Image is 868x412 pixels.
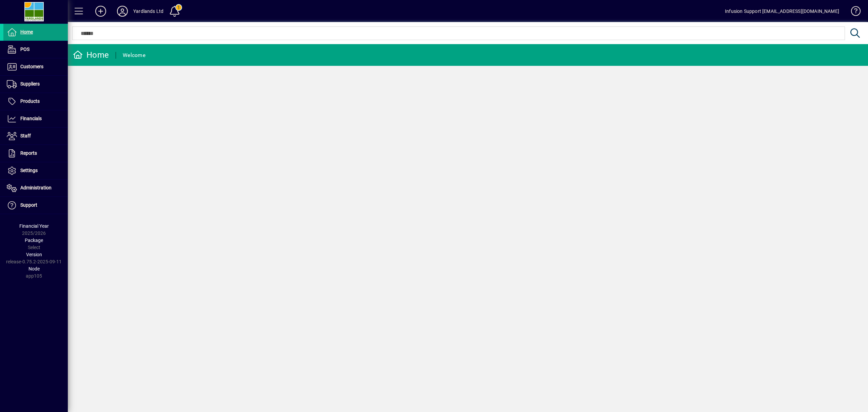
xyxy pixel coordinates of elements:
[20,150,37,156] span: Reports
[3,128,68,145] a: Staff
[3,197,68,214] a: Support
[3,41,68,58] a: POS
[20,168,38,173] span: Settings
[20,98,40,104] span: Products
[3,162,68,179] a: Settings
[123,50,145,61] div: Welcome
[846,1,860,23] a: Knowledge Base
[112,5,133,17] button: Profile
[20,81,40,87] span: Suppliers
[3,110,68,127] a: Financials
[20,185,52,190] span: Administration
[73,50,109,60] div: Home
[90,5,112,17] button: Add
[3,145,68,162] a: Reports
[28,266,40,271] span: Node
[20,202,37,208] span: Support
[20,46,29,52] span: POS
[20,116,42,121] span: Financials
[20,133,31,138] span: Staff
[26,252,42,257] span: Version
[20,64,43,69] span: Customers
[25,238,43,243] span: Package
[133,6,163,17] div: Yardlands Ltd
[3,58,68,75] a: Customers
[3,76,68,93] a: Suppliers
[3,93,68,110] a: Products
[725,6,839,17] div: Infusion Support [EMAIL_ADDRESS][DOMAIN_NAME]
[19,223,49,229] span: Financial Year
[20,29,33,35] span: Home
[3,180,68,196] a: Administration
